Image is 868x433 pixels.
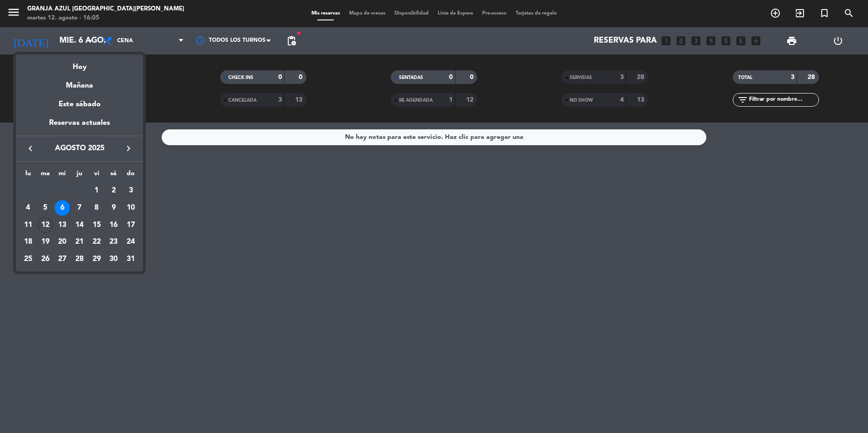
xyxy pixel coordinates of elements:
[123,183,138,198] div: 3
[38,234,53,250] div: 19
[16,54,143,73] div: Hoy
[122,233,139,251] td: 24 de agosto de 2025
[37,168,54,182] th: martes
[88,168,105,182] th: viernes
[37,251,54,268] td: 26 de agosto de 2025
[71,251,88,268] td: 28 de agosto de 2025
[88,216,105,234] td: 15 de agosto de 2025
[54,168,71,182] th: miércoles
[20,216,37,234] td: 11 de agosto de 2025
[105,233,123,251] td: 23 de agosto de 2025
[72,217,87,233] div: 14
[120,143,137,154] button: keyboard_arrow_right
[16,73,143,92] div: Mañana
[89,251,104,267] div: 29
[88,182,105,199] td: 1 de agosto de 2025
[88,233,105,251] td: 22 de agosto de 2025
[122,251,139,268] td: 31 de agosto de 2025
[72,200,87,216] div: 7
[89,217,104,233] div: 15
[37,216,54,234] td: 12 de agosto de 2025
[54,234,70,250] div: 20
[105,216,123,234] td: 16 de agosto de 2025
[38,200,53,216] div: 5
[106,251,121,267] div: 30
[54,216,71,234] td: 13 de agosto de 2025
[71,216,88,234] td: 14 de agosto de 2025
[54,251,71,268] td: 27 de agosto de 2025
[54,199,71,216] td: 6 de agosto de 2025
[106,200,121,216] div: 9
[71,199,88,216] td: 7 de agosto de 2025
[20,200,36,216] div: 4
[20,251,36,267] div: 25
[123,234,138,250] div: 24
[20,233,37,251] td: 18 de agosto de 2025
[54,233,71,251] td: 20 de agosto de 2025
[54,251,70,267] div: 27
[37,233,54,251] td: 19 de agosto de 2025
[16,117,143,136] div: Reservas actuales
[106,217,121,233] div: 16
[37,199,54,216] td: 5 de agosto de 2025
[122,168,139,182] th: domingo
[106,183,121,198] div: 2
[89,183,104,198] div: 1
[20,182,88,199] td: AGO.
[54,217,70,233] div: 13
[123,251,138,267] div: 31
[89,200,104,216] div: 8
[54,200,70,216] div: 6
[106,234,121,250] div: 23
[71,233,88,251] td: 21 de agosto de 2025
[72,251,87,267] div: 28
[39,143,120,154] span: agosto 2025
[22,143,39,154] button: keyboard_arrow_left
[38,251,53,267] div: 26
[20,251,37,268] td: 25 de agosto de 2025
[20,217,36,233] div: 11
[122,199,139,216] td: 10 de agosto de 2025
[105,199,123,216] td: 9 de agosto de 2025
[105,182,123,199] td: 2 de agosto de 2025
[123,217,138,233] div: 17
[123,200,138,216] div: 10
[71,168,88,182] th: jueves
[16,92,143,117] div: Este sábado
[25,143,36,154] i: keyboard_arrow_left
[72,234,87,250] div: 21
[20,168,37,182] th: lunes
[105,251,123,268] td: 30 de agosto de 2025
[38,217,53,233] div: 12
[20,199,37,216] td: 4 de agosto de 2025
[105,168,123,182] th: sábado
[122,182,139,199] td: 3 de agosto de 2025
[88,199,105,216] td: 8 de agosto de 2025
[122,216,139,234] td: 17 de agosto de 2025
[88,251,105,268] td: 29 de agosto de 2025
[123,143,134,154] i: keyboard_arrow_right
[20,234,36,250] div: 18
[89,234,104,250] div: 22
